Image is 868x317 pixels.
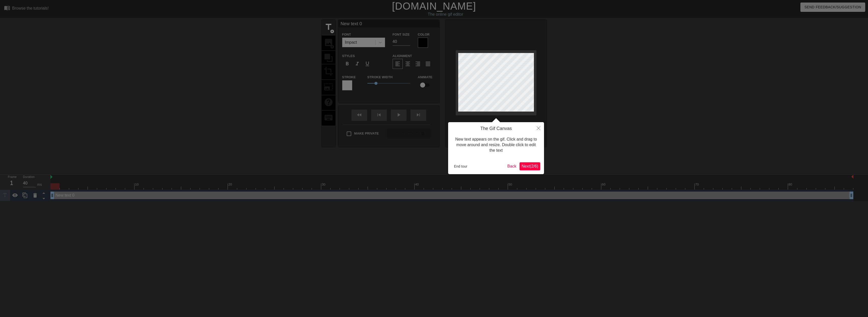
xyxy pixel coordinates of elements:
[522,164,538,168] span: Next ( 2 / 6 )
[505,162,519,170] button: Back
[452,126,540,131] h4: The Gif Canvas
[452,131,540,159] div: New text appears on the gif. Click and drag to move around and resize. Double click to edit the text
[520,162,540,170] button: Next
[533,122,544,134] button: Close
[452,163,469,170] button: End tour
